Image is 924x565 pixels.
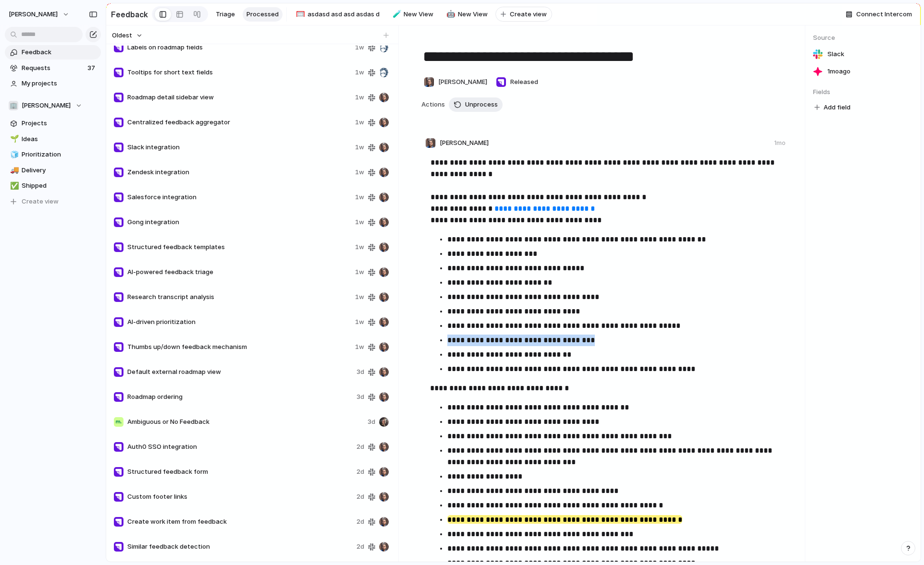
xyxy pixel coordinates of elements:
span: 2d [357,542,364,552]
span: 1w [355,242,364,252]
span: Salesforce integration [127,192,351,202]
span: 1w [355,317,364,327]
button: Oldest [111,29,144,42]
span: Fields [813,87,913,97]
span: AI-driven prioritization [127,317,351,327]
button: Create view [5,194,101,209]
span: Ambiguous or No Feedback [127,417,364,427]
button: 🧪 [391,10,401,19]
span: 3d [368,417,375,427]
button: Connect Intercom [842,7,916,22]
a: Requests37 [5,61,101,75]
button: 🤖 [445,10,455,19]
span: 3d [357,367,364,377]
span: Research transcript analysis [127,292,351,302]
a: 🥅asdasd asd asd asdas d [291,7,383,22]
span: Create work item from feedback [127,517,353,527]
span: Slack [827,49,844,59]
span: Requests [22,63,85,73]
span: Labels on roadmap fields [127,43,351,52]
span: Create view [510,10,547,19]
span: Slack integration [127,143,351,152]
span: 1w [355,292,364,302]
a: 🤖New View [441,7,492,22]
div: 🌱 [10,133,17,144]
div: 1mo [774,139,786,147]
button: Add field [813,101,852,114]
span: New View [404,10,433,19]
span: Gong integration [127,217,351,227]
div: 🚚 [10,165,17,176]
button: 🥅 [295,10,304,19]
span: Connect Intercom [856,10,912,19]
span: Structured feedback templates [127,242,351,252]
div: 🥅 [296,9,303,20]
span: Thumbs up/down feedback mechanism [127,342,351,352]
span: Feedback [22,48,98,57]
span: Zendesk integration [127,168,351,177]
span: Projects [22,119,98,128]
span: [PERSON_NAME] [22,101,71,110]
a: 🧊Prioritization [5,147,101,162]
span: Create view [22,197,59,206]
span: 1w [355,68,364,77]
div: 🧪 [393,9,399,20]
span: 1w [355,118,364,127]
span: 1w [355,267,364,277]
span: Default external roadmap view [127,367,353,377]
div: 🧊 [10,149,17,160]
a: My projects [5,76,101,91]
button: Released [493,74,541,90]
span: Add field [824,103,850,112]
span: Source [813,33,913,43]
span: [PERSON_NAME] [9,10,58,19]
button: 🚚 [9,166,18,175]
span: 1w [355,93,364,102]
span: 1w [355,342,364,352]
h2: Feedback [111,9,148,20]
a: Processed [243,7,283,22]
span: Oldest [112,31,132,40]
button: Create view [495,7,552,22]
span: 2d [357,442,364,452]
span: Shipped [22,181,98,191]
span: 37 [87,63,97,73]
button: 🏢[PERSON_NAME] [5,98,101,113]
span: 3d [357,392,364,402]
button: [PERSON_NAME] [4,7,74,22]
span: 1mo ago [827,67,850,76]
div: ✅ [10,180,17,192]
span: [PERSON_NAME] [438,77,487,87]
button: [PERSON_NAME] [421,74,490,90]
span: Tooltips for short text fields [127,68,351,77]
span: My projects [22,79,98,88]
span: 1w [355,43,364,52]
span: Released [510,77,538,87]
button: 🧊 [9,150,18,159]
span: 1w [355,192,364,202]
a: Triage [212,7,239,22]
span: Roadmap ordering [127,392,353,402]
span: 2d [357,492,364,502]
span: Centralized feedback aggregator [127,118,351,127]
a: ✅Shipped [5,179,101,193]
span: AI-powered feedback triage [127,267,351,277]
a: 🧪New View [387,7,438,22]
span: Roadmap detail sidebar view [127,93,351,102]
span: Prioritization [22,150,98,159]
a: 🚚Delivery [5,163,101,178]
span: 2d [357,517,364,527]
button: 🌱 [9,134,18,144]
span: Structured feedback form [127,467,353,477]
span: 1w [355,168,364,177]
span: Triage [216,10,235,19]
span: asdasd asd asd asdas d [308,10,380,19]
a: 🌱Ideas [5,132,101,146]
